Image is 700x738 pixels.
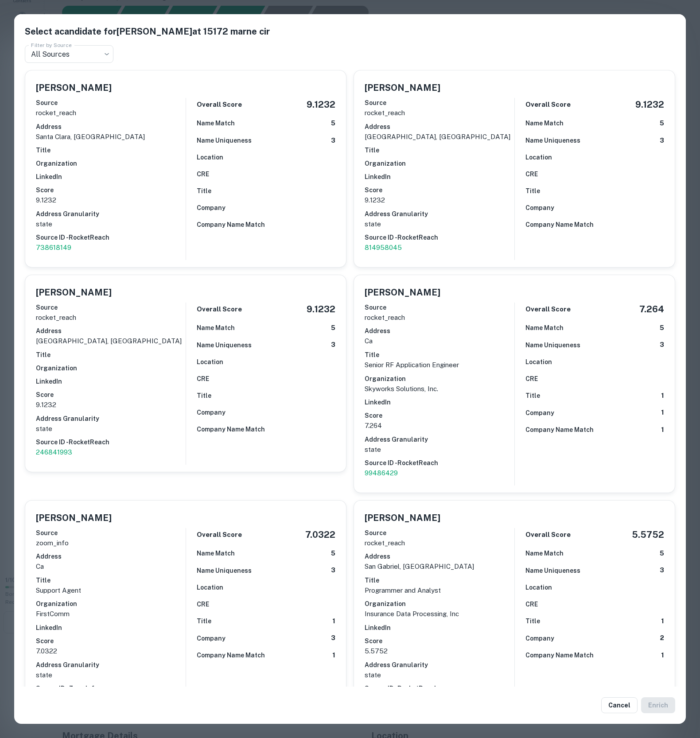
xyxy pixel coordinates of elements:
p: rocket_reach [36,108,186,118]
p: 7.264 [365,420,514,431]
h6: Company Name Match [197,220,265,229]
h6: 2 [660,633,664,643]
h6: Organization [365,599,514,609]
h6: Address [365,326,514,336]
h6: Company [197,633,226,643]
h5: 7.0322 [305,528,335,541]
h6: Address Granularity [365,660,514,670]
h6: Source [36,98,186,108]
h6: Overall Score [197,304,242,315]
h6: Title [197,186,211,196]
p: rocket_reach [36,312,186,323]
p: state [365,219,514,229]
h6: 1 [332,650,335,660]
h6: CRE [197,169,209,179]
h6: Title [197,616,211,626]
h6: Source ID - RocketReach [365,684,514,693]
h6: LinkedIn [36,172,186,182]
p: 246841993 [36,447,186,458]
h6: Source [365,303,514,312]
h6: Title [36,575,186,585]
h6: Overall Score [197,100,242,110]
p: Senior RF Application Engineer [365,360,514,370]
h5: [PERSON_NAME] [36,81,112,94]
p: 99486429 [365,468,514,478]
h6: LinkedIn [365,397,514,407]
h6: Address Granularity [365,435,514,444]
h6: CRE [197,599,209,609]
h6: Title [36,350,186,360]
h6: 3 [660,340,664,350]
h6: Title [365,575,514,585]
label: Filter by Source [31,41,72,49]
h6: Address [36,122,186,132]
h6: Company Name Match [525,650,594,660]
h6: Organization [365,159,514,168]
p: 814958045 [365,242,514,253]
h6: Source ID - ZoomInfo [36,684,186,693]
h6: 3 [331,565,335,575]
p: FirstComm [36,609,186,619]
h6: Location [197,152,223,162]
h6: 3 [660,565,664,575]
h6: Location [197,583,223,592]
h6: Name Uniqueness [197,566,252,575]
h6: LinkedIn [365,172,514,182]
h5: [PERSON_NAME] [365,511,440,524]
h6: Source [365,98,514,108]
h6: Overall Score [525,530,571,540]
p: zoom_info [36,538,186,548]
h6: Source ID - RocketReach [365,233,514,242]
h6: Name Uniqueness [197,136,252,145]
h6: Organization [365,374,514,384]
h6: Name Match [525,118,564,128]
h6: Source [36,528,186,538]
h6: 1 [661,425,664,435]
p: Programmer and Analyst [365,585,514,596]
h6: Name Match [197,323,235,333]
h6: Company [525,408,554,418]
h6: Title [197,391,211,400]
p: 9.1232 [36,195,186,206]
h6: 5 [660,548,664,559]
h6: Address Granularity [36,209,186,219]
h6: Name Match [197,118,235,128]
iframe: Chat Widget [656,667,700,710]
h6: Location [525,152,552,162]
h6: Source ID - RocketReach [36,437,186,447]
h6: Title [525,186,540,196]
h6: 1 [332,616,335,626]
h6: Overall Score [525,304,571,315]
h6: 5 [660,323,664,333]
p: 9.1232 [365,195,514,206]
h6: Name Uniqueness [197,340,252,350]
button: Cancel [601,697,638,713]
p: state [36,670,186,680]
h6: 3 [660,136,664,146]
p: 9.1232 [36,400,186,410]
h6: LinkedIn [36,623,186,633]
h6: 1 [661,391,664,401]
h5: [PERSON_NAME] [365,286,440,299]
h6: Address [36,326,186,336]
p: state [36,423,186,434]
h5: 7.264 [639,303,664,316]
h6: Name Uniqueness [525,136,580,145]
h6: Location [525,357,552,367]
h5: 5.5752 [632,528,664,541]
h6: Address Granularity [365,209,514,219]
h6: 5 [331,548,335,559]
h6: 3 [331,633,335,643]
h6: Organization [36,599,186,609]
h6: Address Granularity [36,414,186,423]
h6: 5 [331,118,335,128]
h6: CRE [525,169,538,179]
h6: Score [365,636,514,646]
p: 5.5752 [365,646,514,656]
h6: Source [365,528,514,538]
a: 738618149 [36,242,186,253]
h6: Score [365,411,514,420]
h6: 1 [661,650,664,660]
h6: Title [365,145,514,155]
